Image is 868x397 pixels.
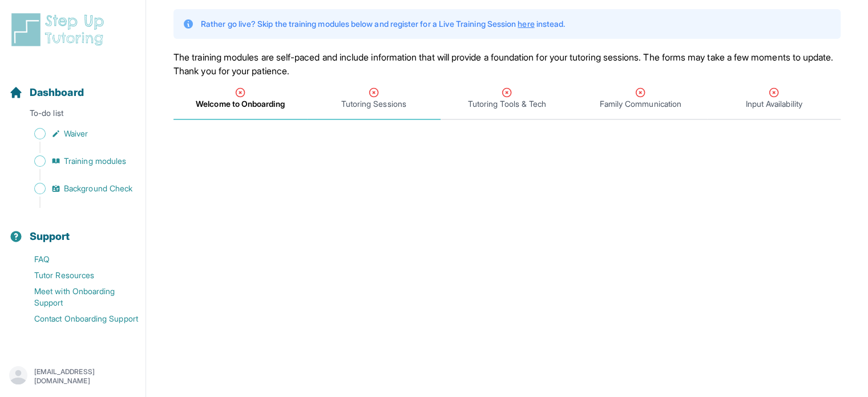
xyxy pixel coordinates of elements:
[30,85,84,101] span: Dashboard
[5,210,141,249] button: Support
[745,98,802,110] span: Input Availability
[64,183,132,194] span: Background Check
[196,98,284,110] span: Welcome to Onboarding
[173,78,841,120] nav: Tabs
[9,311,146,327] a: Contact Onboarding Support
[9,251,146,267] a: FAQ
[468,98,546,110] span: Tutoring Tools & Tech
[64,128,88,139] span: Waiver
[9,85,84,101] a: Dashboard
[9,267,146,283] a: Tutor Resources
[9,126,146,142] a: Waiver
[9,366,136,387] button: [EMAIL_ADDRESS][DOMAIN_NAME]
[9,153,146,169] a: Training modules
[341,98,406,110] span: Tutoring Sessions
[34,367,136,386] p: [EMAIL_ADDRESS][DOMAIN_NAME]
[518,19,534,29] a: here
[9,181,146,197] a: Background Check
[5,66,141,105] button: Dashboard
[64,155,126,167] span: Training modules
[201,18,565,30] p: Rather go live? Skip the training modules below and register for a Live Training Session instead.
[30,228,70,244] span: Support
[9,283,146,311] a: Meet with Onboarding Support
[600,98,681,110] span: Family Communication
[9,11,111,48] img: logo
[5,107,141,123] p: To-do list
[173,50,841,78] p: The training modules are self-paced and include information that will provide a foundation for yo...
